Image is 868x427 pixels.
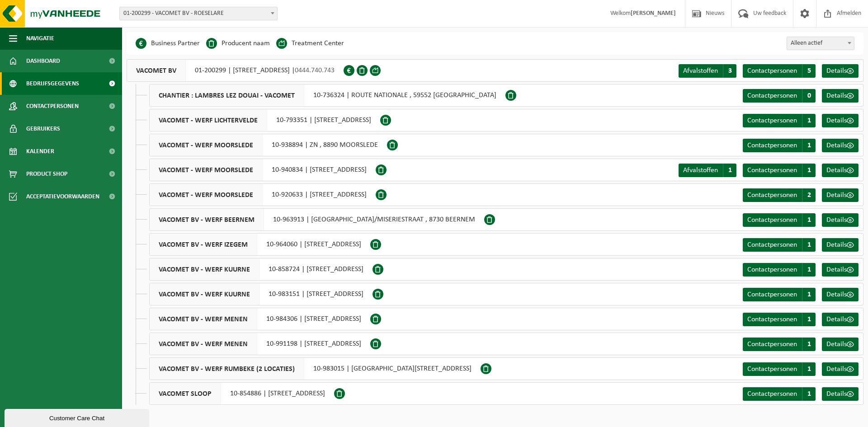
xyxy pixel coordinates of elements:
[826,192,847,199] span: Details
[826,241,847,249] span: Details
[5,407,151,427] iframe: chat widget
[679,64,736,78] a: Afvalstoffen 3
[802,362,816,376] span: 1
[206,37,270,50] li: Producent naam
[822,139,859,152] a: Details
[150,258,259,280] span: VACOMET BV - WERF KUURNE
[802,139,816,152] span: 1
[150,109,267,131] span: VACOMET - WERF LICHTERVELDE
[826,291,847,298] span: Details
[802,213,816,227] span: 1
[802,238,816,252] span: 1
[822,387,859,401] a: Details
[150,383,221,404] span: VACOMET SLOOP
[743,263,816,277] a: Contactpersonen 1
[802,64,816,78] span: 5
[26,163,67,185] span: Product Shop
[802,263,816,277] span: 1
[743,362,816,376] a: Contactpersonen 1
[150,134,263,156] span: VACOMET - WERF MOORSLEDE
[747,366,797,373] span: Contactpersonen
[822,263,859,277] a: Details
[683,167,718,174] span: Afvalstoffen
[747,266,797,273] span: Contactpersonen
[276,37,344,50] li: Treatment Center
[802,188,816,202] span: 2
[822,164,859,177] a: Details
[743,139,816,152] a: Contactpersonen 1
[149,183,376,206] div: 10-920633 | [STREET_ADDRESS]
[149,159,376,181] div: 10-940834 | [STREET_ADDRESS]
[747,67,797,75] span: Contactpersonen
[149,382,334,405] div: 10-854886 | [STREET_ADDRESS]
[747,291,797,298] span: Contactpersonen
[822,362,859,376] a: Details
[119,7,278,20] span: 01-200299 - VACOMET BV - ROESELARE
[743,313,816,326] a: Contactpersonen 1
[802,313,816,326] span: 1
[743,213,816,227] a: Contactpersonen 1
[127,60,186,81] span: VACOMET BV
[822,89,859,103] a: Details
[826,266,847,273] span: Details
[26,27,54,50] span: Navigatie
[150,159,263,181] span: VACOMET - WERF MOORSLEDE
[747,192,797,199] span: Contactpersonen
[149,233,370,256] div: 10-964060 | [STREET_ADDRESS]
[743,188,816,202] a: Contactpersonen 2
[826,167,847,174] span: Details
[826,341,847,348] span: Details
[26,185,99,208] span: Acceptatievoorwaarden
[631,10,676,17] strong: [PERSON_NAME]
[822,338,859,351] a: Details
[826,216,847,224] span: Details
[802,89,816,103] span: 0
[822,238,859,252] a: Details
[822,64,859,78] a: Details
[826,67,847,75] span: Details
[149,109,380,131] div: 10-793351 | [STREET_ADDRESS]
[747,117,797,124] span: Contactpersonen
[747,167,797,174] span: Contactpersonen
[26,140,54,163] span: Kalender
[787,37,854,50] span: Alleen actief
[149,283,373,305] div: 10-983151 | [STREET_ADDRESS]
[150,308,257,330] span: VACOMET BV - WERF MENEN
[26,72,79,95] span: Bedrijfsgegevens
[747,241,797,249] span: Contactpersonen
[802,114,816,127] span: 1
[826,366,847,373] span: Details
[747,92,797,99] span: Contactpersonen
[743,89,816,103] a: Contactpersonen 0
[150,234,257,255] span: VACOMET BV - WERF IZEGEM
[826,117,847,124] span: Details
[149,258,373,281] div: 10-858724 | [STREET_ADDRESS]
[826,92,847,99] span: Details
[26,117,60,140] span: Gebruikers
[26,95,79,117] span: Contactpersonen
[747,316,797,323] span: Contactpersonen
[802,164,816,177] span: 1
[822,213,859,227] a: Details
[743,164,816,177] a: Contactpersonen 1
[802,288,816,301] span: 1
[120,7,277,20] span: 01-200299 - VACOMET BV - ROESELARE
[747,341,797,348] span: Contactpersonen
[127,59,344,82] div: 01-200299 | [STREET_ADDRESS] |
[150,209,264,230] span: VACOMET BV - WERF BEERNEM
[743,238,816,252] a: Contactpersonen 1
[743,338,816,351] a: Contactpersonen 1
[150,333,257,355] span: VACOMET BV - WERF MENEN
[802,338,816,351] span: 1
[150,184,263,206] span: VACOMET - WERF MOORSLEDE
[149,134,387,156] div: 10-938894 | ZN , 8890 MOORSLEDE
[683,67,718,75] span: Afvalstoffen
[747,390,797,398] span: Contactpersonen
[723,64,736,78] span: 3
[743,114,816,127] a: Contactpersonen 1
[747,216,797,224] span: Contactpersonen
[826,390,847,398] span: Details
[150,283,259,305] span: VACOMET BV - WERF KUURNE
